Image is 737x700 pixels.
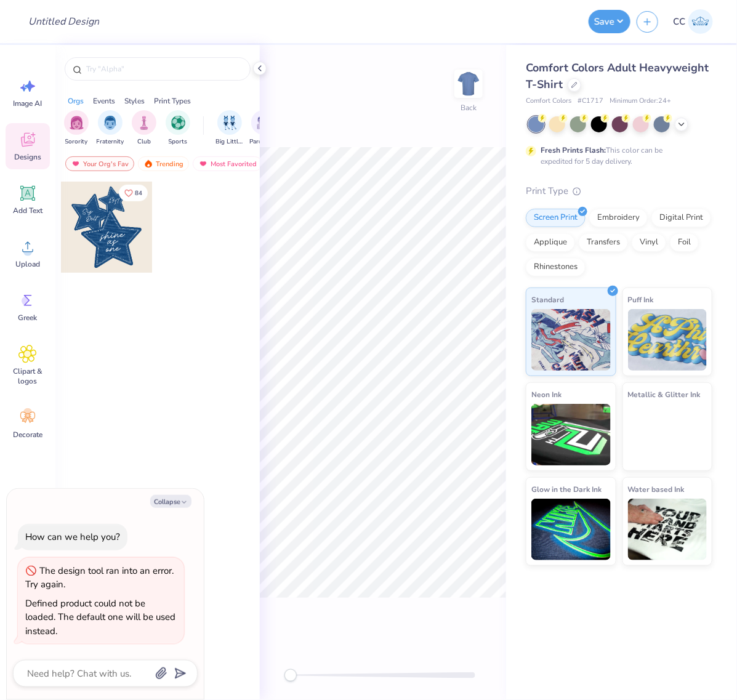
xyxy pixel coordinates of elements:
button: filter button [249,110,278,147]
span: Metallic & Glitter Ink [628,388,701,401]
img: Club Image [137,116,151,130]
div: Back [461,102,477,113]
div: Print Type [526,184,712,198]
div: Defined product could not be loaded. The default one will be used instead. [25,597,175,637]
img: most_fav.gif [71,159,81,168]
div: This color can be expedited for 5 day delivery. [541,145,692,167]
a: CC [667,9,719,34]
div: The design tool ran into an error. Try again. [25,565,174,591]
img: most_fav.gif [198,159,208,168]
img: Back [456,71,481,96]
span: Sorority [65,137,88,147]
button: Collapse [150,495,191,508]
div: filter for Sports [166,110,190,147]
img: Puff Ink [628,309,707,371]
div: Trending [138,156,189,171]
span: CC [673,15,685,29]
div: Rhinestones [526,258,586,276]
button: Like [119,185,148,201]
span: Minimum Order: 24 + [610,96,671,107]
img: Cyril Cabanete [688,9,713,34]
div: Your Org's Fav [65,156,134,171]
button: filter button [64,110,89,147]
img: Neon Ink [531,404,611,465]
input: Try "Alpha" [85,63,243,75]
div: Print Types [154,95,191,107]
div: Applique [526,233,575,252]
button: Save [589,10,630,33]
button: filter button [166,110,190,147]
span: # C1717 [578,96,603,107]
span: 84 [135,190,142,196]
div: Transfers [579,233,628,252]
span: Big Little Reveal [215,137,244,147]
img: Glow in the Dark Ink [531,499,611,560]
strong: Fresh Prints Flash: [541,145,606,155]
div: Accessibility label [284,669,297,682]
div: Events [93,95,115,107]
span: Upload [15,259,40,269]
span: Greek [18,313,38,323]
div: Screen Print [526,209,586,227]
span: Comfort Colors Adult Heavyweight T-Shirt [526,60,709,92]
input: Untitled Design [18,9,109,34]
span: Parent's Weekend [249,137,278,147]
div: Styles [124,95,145,107]
img: Parent's Weekend Image [257,116,271,130]
span: Comfort Colors [526,96,571,107]
img: Sports Image [171,116,185,130]
span: Clipart & logos [7,366,48,386]
span: Standard [531,293,564,306]
span: Image AI [14,99,42,108]
div: filter for Big Little Reveal [215,110,244,147]
span: Club [137,137,151,147]
button: filter button [97,110,124,147]
div: Digital Print [651,209,711,227]
span: Sports [169,137,188,147]
div: Embroidery [589,209,648,227]
span: Decorate [13,430,42,440]
img: trending.gif [143,159,153,168]
div: Vinyl [632,233,666,252]
div: filter for Sorority [64,110,89,147]
div: filter for Club [132,110,156,147]
span: Add Text [13,206,42,215]
button: filter button [132,110,156,147]
img: Water based Ink [628,499,707,560]
img: Sorority Image [70,116,84,130]
div: filter for Fraternity [97,110,124,147]
span: Glow in the Dark Ink [531,483,602,496]
img: Fraternity Image [103,116,117,130]
div: Most Favorited [193,156,262,171]
span: Designs [14,152,41,162]
div: filter for Parent's Weekend [249,110,278,147]
button: filter button [215,110,244,147]
span: Fraternity [97,137,124,147]
span: Neon Ink [531,388,562,401]
img: Standard [531,309,611,371]
div: Orgs [68,95,84,107]
span: Water based Ink [628,483,685,496]
img: Metallic & Glitter Ink [628,404,707,465]
span: Puff Ink [628,293,654,306]
img: Big Little Reveal Image [223,116,236,130]
div: How can we help you? [25,531,120,543]
div: Foil [670,233,699,252]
